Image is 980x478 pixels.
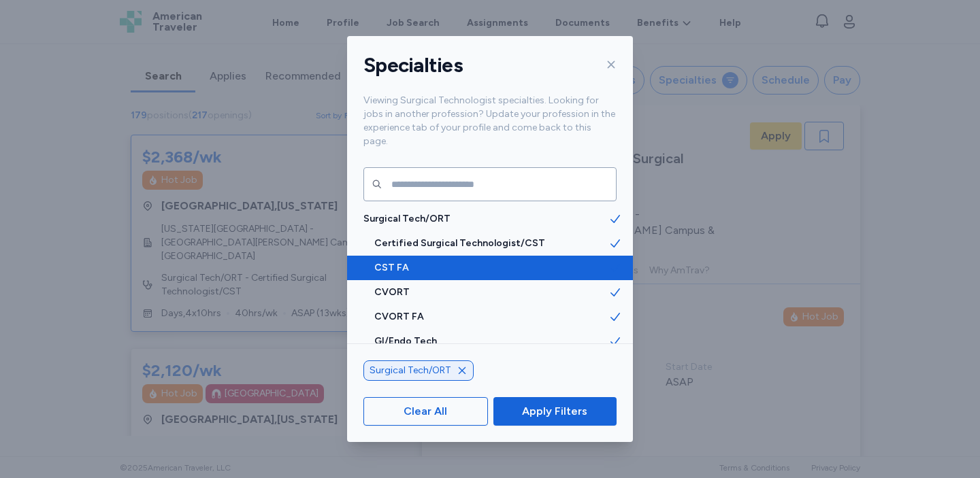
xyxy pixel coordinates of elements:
[363,52,463,78] h1: Specialties
[363,397,488,426] button: Clear All
[374,237,608,250] span: Certified Surgical Technologist/CST
[374,286,608,299] span: CVORT
[374,335,608,348] span: GI/Endo Tech
[522,403,587,420] span: Apply Filters
[374,310,608,324] span: CVORT FA
[493,397,617,426] button: Apply Filters
[347,94,633,165] div: Viewing Surgical Technologist specialties. Looking for jobs in another profession? Update your pr...
[370,364,451,377] span: Surgical Tech/ORT
[363,212,608,226] span: Surgical Tech/ORT
[374,261,608,275] span: CST FA
[404,403,447,420] span: Clear All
